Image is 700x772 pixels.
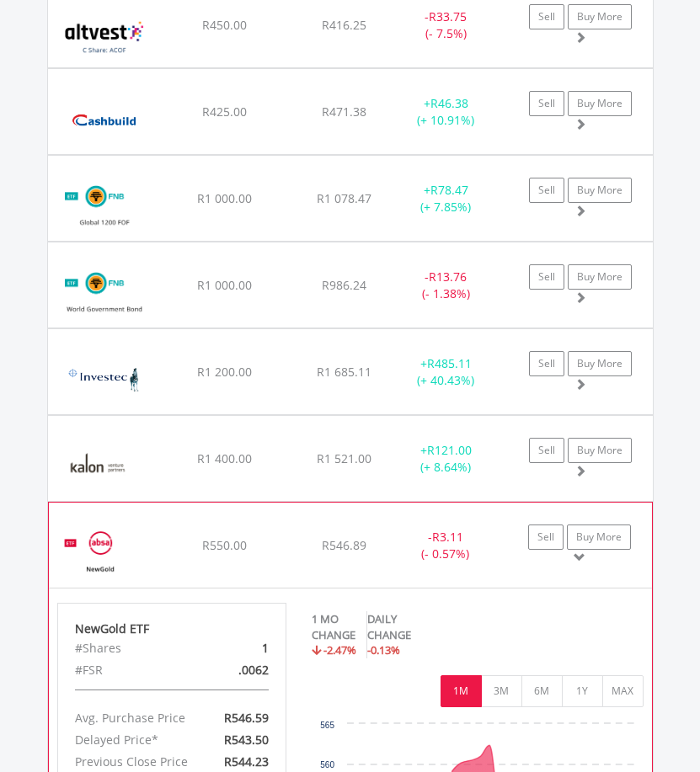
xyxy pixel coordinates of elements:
span: R544.23 [224,753,269,769]
span: R986.24 [322,277,366,293]
span: R1 685.11 [317,364,371,380]
span: R33.75 [429,8,467,24]
span: -0.13% [367,642,400,658]
span: R1 000.00 [197,277,252,293]
div: #FSR [62,659,209,681]
text: 560 [320,760,334,769]
a: Buy More [568,178,632,203]
div: + (+ 8.64%) [393,442,499,476]
span: R1 400.00 [197,450,252,466]
div: + (+ 40.43%) [393,355,499,389]
a: Sell [529,4,564,29]
a: Buy More [568,438,632,463]
a: Buy More [568,264,632,290]
span: R3.11 [432,529,463,545]
span: R471.38 [322,104,366,120]
button: 6M [521,675,563,707]
a: Buy More [568,351,632,376]
span: R546.89 [322,537,366,553]
span: -2.47% [323,642,356,658]
img: EQU.ZA.CSB.png [56,90,152,150]
div: DAILY CHANGE [367,611,436,642]
button: 1M [441,675,482,707]
div: - (- 0.57%) [393,529,499,562]
button: MAX [602,675,644,707]
a: Sell [529,178,564,203]
div: NewGold ETF [75,620,270,637]
div: .0062 [208,659,281,681]
div: Delayed Price* [62,729,209,751]
span: R78.47 [430,182,468,198]
div: - (- 7.5%) [393,8,499,42]
span: R485.11 [427,355,472,371]
a: Buy More [567,524,631,550]
a: Buy More [568,91,632,116]
img: EQU.ZA.GLD.png [57,524,142,583]
div: 1 MO CHANGE [312,611,358,642]
span: R546.59 [224,710,269,726]
span: R1 000.00 [197,190,252,206]
div: #Shares [62,637,209,659]
span: R543.50 [224,732,269,748]
span: R416.25 [322,17,366,33]
a: Sell [529,91,564,116]
div: + (+ 7.85%) [393,182,499,216]
a: Sell [529,264,564,290]
span: R1 078.47 [317,190,371,206]
span: R121.00 [427,442,472,458]
img: EQU.ZA.GSDIIA.png [56,350,152,410]
div: 1 [208,637,281,659]
button: 3M [481,675,522,707]
a: Sell [529,351,564,376]
span: R1 200.00 [197,364,252,380]
div: - (- 1.38%) [393,269,499,302]
text: 565 [320,721,334,730]
a: Sell [529,438,564,463]
a: Buy More [568,4,632,29]
a: Sell [528,524,564,550]
button: 1Y [562,675,603,707]
img: EQU.ZA.FNBEQF.png [56,177,153,237]
span: R550.00 [202,537,247,553]
span: R425.00 [202,104,247,120]
span: R1 521.00 [317,450,371,466]
span: R46.38 [430,95,468,111]
span: R13.76 [429,269,467,285]
img: EQU.ZA.ALVC.png [56,3,153,63]
img: EQU.ZA.FNBWGB.png [56,264,153,323]
div: + (+ 10.91%) [393,95,499,129]
span: R450.00 [202,17,247,33]
img: EQU.ZA.KVPFII.png [56,437,142,497]
div: Avg. Purchase Price [62,707,209,729]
